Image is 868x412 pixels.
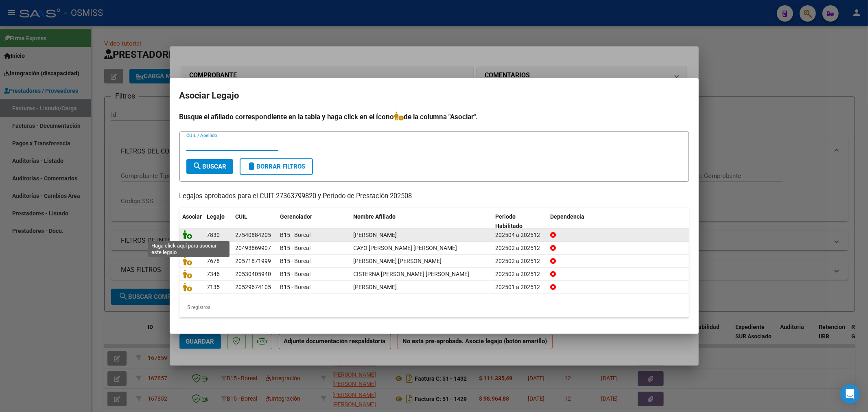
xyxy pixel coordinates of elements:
span: B15 - Boreal [280,245,311,251]
div: 202502 a 202512 [495,270,544,279]
h2: Asociar Legajo [179,88,689,103]
span: CISTERNA FLORES FERNANDEZ ANGEL AGUSTIN [354,271,470,277]
datatable-header-cell: Gerenciador [277,208,350,235]
div: Open Intercom Messenger [840,384,860,404]
span: CAYO DIAZ THIAGO GASTON [354,245,457,251]
span: 7678 [207,258,220,264]
datatable-header-cell: Legajo [204,208,232,235]
div: 27540884205 [236,230,271,240]
div: 20530405940 [236,270,271,279]
mat-icon: delete [247,161,257,171]
datatable-header-cell: CUIL [232,208,277,235]
span: 7346 [207,271,220,277]
span: RODRIGUEZ ANGELES [354,232,397,238]
span: 7135 [207,284,220,290]
div: 20571871999 [236,256,271,266]
span: Legajo [207,213,225,220]
span: Borrar Filtros [247,163,306,170]
div: 202504 a 202512 [495,230,544,240]
div: 20493869907 [236,243,271,253]
span: B15 - Boreal [280,232,311,238]
span: B15 - Boreal [280,258,311,264]
h4: Busque el afiliado correspondiente en la tabla y haga click en el ícono de la columna "Asociar". [179,112,689,122]
span: CUIL [236,213,248,220]
button: Borrar Filtros [240,158,313,175]
span: Dependencia [550,213,584,220]
mat-icon: search [193,161,203,171]
span: B15 - Boreal [280,271,311,277]
div: 202502 a 202512 [495,256,544,266]
span: Asociar [183,213,202,220]
span: SALGADO DIAZ IGNACIO BENJAMIN [354,258,442,264]
span: Buscar [193,163,227,170]
div: 202502 a 202512 [495,243,544,253]
div: 5 registros [179,297,689,318]
div: 20529674105 [236,283,271,292]
span: 7830 [207,232,220,238]
button: Buscar [186,159,233,174]
span: B15 - Boreal [280,284,311,290]
span: Nombre Afiliado [354,213,396,220]
p: Legajos aprobados para el CUIT 27363799820 y Período de Prestación 202508 [179,191,689,202]
span: Periodo Habilitado [495,213,523,229]
span: OLIVERA CIRO JONAS [354,284,397,290]
datatable-header-cell: Periodo Habilitado [492,208,547,235]
datatable-header-cell: Dependencia [547,208,689,235]
div: 202501 a 202512 [495,283,544,292]
span: Gerenciador [280,213,313,220]
datatable-header-cell: Asociar [179,208,204,235]
datatable-header-cell: Nombre Afiliado [350,208,492,235]
span: 7720 [207,245,220,251]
